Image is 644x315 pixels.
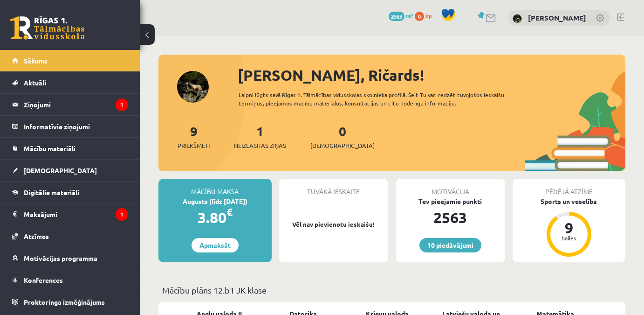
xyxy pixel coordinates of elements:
[24,144,75,153] span: Mācību materiāli
[12,72,128,93] a: Aktuāli
[513,179,626,196] div: Pēdējā atzīme
[178,123,210,150] a: 9Priekšmeti
[12,247,128,269] a: Motivācijas programma
[279,179,389,196] div: Tuvākā ieskaite
[415,12,436,19] a: 0 xp
[12,291,128,313] a: Proktoringa izmēģinājums
[396,196,505,206] div: Tev pieejamie punkti
[310,123,375,150] a: 0[DEMOGRAPHIC_DATA]
[239,91,519,107] div: Laipni lūgts savā Rīgas 1. Tālmācības vidusskolas skolnieka profilā. Šeit Tu vari redzēt tuvojošo...
[12,225,128,247] a: Atzīmes
[555,235,583,241] div: balles
[24,166,97,175] span: [DEMOGRAPHIC_DATA]
[284,220,384,229] p: Vēl nav pievienotu ieskaišu!
[419,238,481,252] a: 10 piedāvājumi
[116,208,128,221] i: 1
[389,12,404,21] span: 2563
[24,232,49,240] span: Atzīmes
[12,182,128,203] a: Digitālie materiāli
[425,12,432,19] span: xp
[513,14,522,23] img: Ričards Jansons
[513,196,626,258] a: Sports un veselība 9 balles
[555,220,583,235] div: 9
[238,64,625,86] div: [PERSON_NAME], Ričards!
[158,179,272,196] div: Mācību maksa
[10,16,85,40] a: Rīgas 1. Tālmācības vidusskola
[234,123,286,150] a: 1Neizlasītās ziņas
[116,98,128,111] i: 1
[12,138,128,159] a: Mācību materiāli
[310,141,375,150] span: [DEMOGRAPHIC_DATA]
[24,116,128,137] legend: Informatīvie ziņojumi
[396,206,505,229] div: 2563
[396,179,505,196] div: Motivācija
[158,196,272,206] div: Augusts (līdz [DATE])
[24,188,79,196] span: Digitālie materiāli
[12,94,128,115] a: Ziņojumi1
[12,116,128,137] a: Informatīvie ziņojumi
[389,12,413,19] a: 2563 mP
[192,238,239,252] a: Apmaksāt
[178,141,210,150] span: Priekšmeti
[12,269,128,291] a: Konferences
[226,205,233,219] span: €
[12,160,128,181] a: [DEMOGRAPHIC_DATA]
[158,206,272,229] div: 3.80
[24,254,97,262] span: Motivācijas programma
[406,12,413,19] span: mP
[12,203,128,225] a: Maksājumi1
[513,196,626,206] div: Sports un veselība
[12,50,128,71] a: Sākums
[415,12,424,21] span: 0
[24,276,63,284] span: Konferences
[24,298,105,306] span: Proktoringa izmēģinājums
[24,94,128,115] legend: Ziņojumi
[24,56,48,65] span: Sākums
[162,284,622,296] p: Mācību plāns 12.b1 JK klase
[24,78,46,87] span: Aktuāli
[24,203,128,225] legend: Maksājumi
[234,141,286,150] span: Neizlasītās ziņas
[528,13,586,22] a: [PERSON_NAME]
